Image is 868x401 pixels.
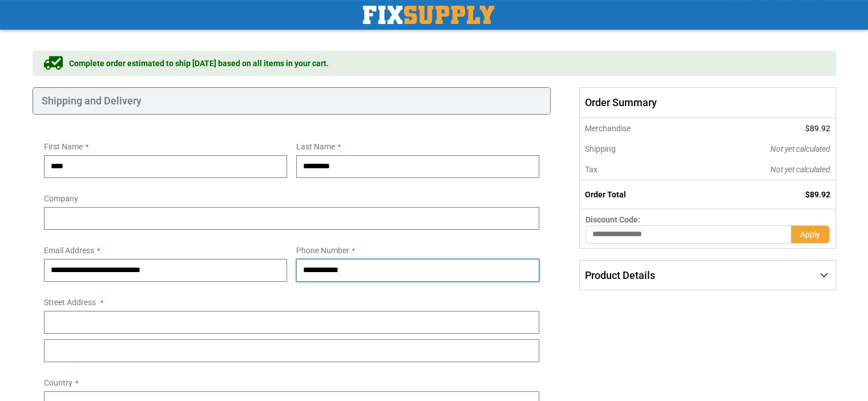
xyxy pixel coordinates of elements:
span: Country [44,378,72,387]
span: Last Name [296,142,335,151]
button: Apply [791,225,830,244]
span: Phone Number [296,246,349,255]
span: Complete order estimated to ship [DATE] based on all items in your cart. [69,58,329,69]
span: Company [44,194,78,203]
span: Product Details [585,269,655,281]
span: Not yet calculated [770,165,830,174]
a: store logo [363,6,494,24]
span: First Name [44,142,83,151]
span: Email Address [44,246,94,255]
div: Shipping and Delivery [33,87,551,115]
img: Fix Industrial Supply [363,6,494,24]
span: $89.92 [805,190,830,199]
th: Tax [580,159,693,180]
span: Apply [800,230,820,239]
span: Order Summary [579,87,835,118]
strong: Order Total [585,190,626,199]
span: $89.92 [805,124,830,133]
span: Street Address [44,298,96,307]
span: Shipping [585,144,616,153]
th: Merchandise [580,118,693,139]
span: Not yet calculated [770,144,830,153]
span: Discount Code: [586,215,640,224]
